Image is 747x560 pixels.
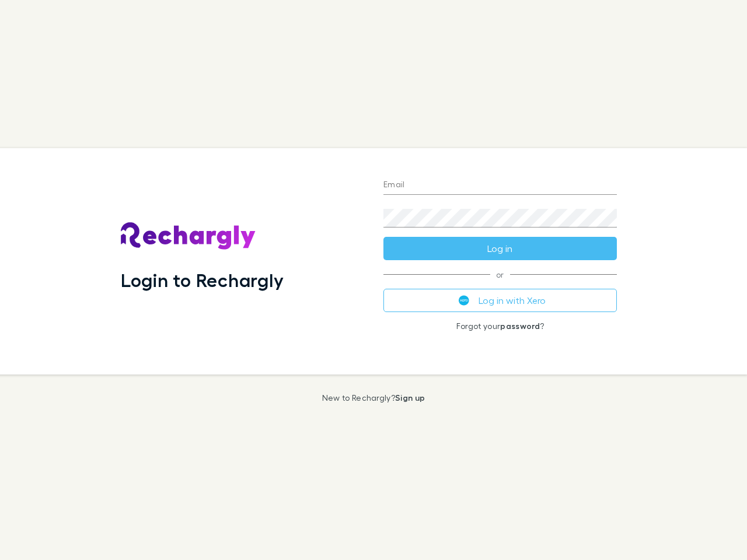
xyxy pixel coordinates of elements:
span: or [383,274,617,275]
p: New to Rechargly? [322,393,425,402]
a: password [500,321,540,331]
button: Log in with Xero [383,289,617,312]
p: Forgot your ? [383,321,617,331]
h1: Login to Rechargly [121,269,284,291]
img: Rechargly's Logo [121,222,256,250]
a: Sign up [395,393,425,402]
button: Log in [383,237,617,260]
img: Xero's logo [459,295,469,306]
